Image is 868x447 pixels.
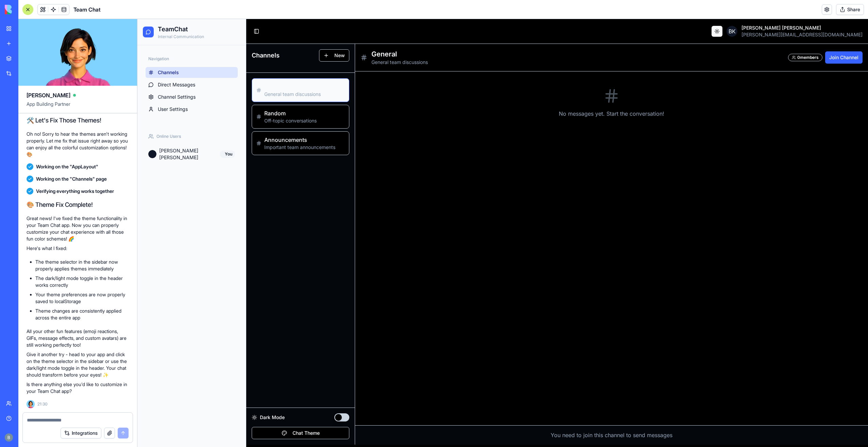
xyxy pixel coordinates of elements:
[11,131,19,139] span: BK
[127,72,207,79] p: General team discussions
[589,7,600,18] span: BK
[27,328,129,348] p: All your other fun features (emoji reactions, GIFs, message effects, and custom avatars) are stil...
[8,112,100,123] div: Online Users
[22,128,80,142] span: [PERSON_NAME] [PERSON_NAME]
[234,30,290,40] h1: General
[61,428,101,438] button: Integrations
[27,351,129,378] p: Give it another try - head to your app and click on the theme selector in the sidebar or use the ...
[27,215,129,242] p: Great news! I've fixed the theme functionality in your Team Chat app. Now you can properly custom...
[5,5,47,14] img: logo
[8,72,100,83] a: Channel Settings
[73,5,101,14] h1: Team Chat
[36,163,98,170] span: Working on the "AppLayout"
[20,50,41,57] span: Channels
[5,433,13,442] img: ACg8ocIug40qN1SCXJiinWdltW7QsPxROn8ZAVDlgOtPD8eQfXIZmw=s96-c
[122,395,147,402] label: Dark Mode
[114,32,142,41] h2: Channels
[234,40,290,47] p: General team discussions
[20,62,58,69] span: Direct Messages
[82,131,98,139] div: You
[114,408,212,420] button: Chat Theme
[20,15,67,20] p: Internal Communication
[27,381,129,395] p: Is there anything else you'd like to customize in your Team Chat app?
[127,98,207,105] p: Off-topic conversations
[182,30,212,43] button: New
[36,188,114,195] span: Verifying everything works together
[27,101,129,113] span: App Building Partner
[27,245,129,252] p: Here's what I fixed:
[127,90,207,98] h3: Random
[127,125,207,132] p: Important team announcements
[27,116,129,125] h1: 🛠️ Let's Fix Those Themes!
[27,91,70,99] span: [PERSON_NAME]
[223,90,725,99] p: No messages yet. Start the conversation!
[27,400,35,408] img: Ella_00000_wcx2te.png
[127,64,207,72] h3: General
[20,87,50,94] span: User Settings
[35,275,129,288] li: The dark/light mode toggle in the header works correctly
[36,176,107,182] span: Working on the "Channels" page
[27,131,129,158] p: Oh no! Sorry to hear the themes aren't working properly. Let me fix that issue right away so you ...
[20,5,67,15] h1: TeamChat
[8,85,100,96] a: User Settings
[688,32,725,45] button: Join Channel
[223,412,725,420] p: You need to join this channel to send messages
[8,48,100,59] a: Channels
[836,4,864,15] button: Share
[604,5,725,12] p: [PERSON_NAME] [PERSON_NAME]
[8,34,100,45] div: Navigation
[8,60,100,71] a: Direct Messages
[127,117,207,125] h3: Announcements
[604,12,725,19] p: [PERSON_NAME][EMAIL_ADDRESS][DOMAIN_NAME]
[20,74,58,81] span: Channel Settings
[27,200,129,210] h1: 🎨 Theme Fix Complete!
[35,308,129,321] li: Theme changes are consistently applied across the entire app
[651,35,685,42] div: 0 members
[35,291,129,305] li: Your theme preferences are now properly saved to localStorage
[37,401,48,407] span: 21:30
[35,259,129,272] li: The theme selector in the sidebar now properly applies themes immediately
